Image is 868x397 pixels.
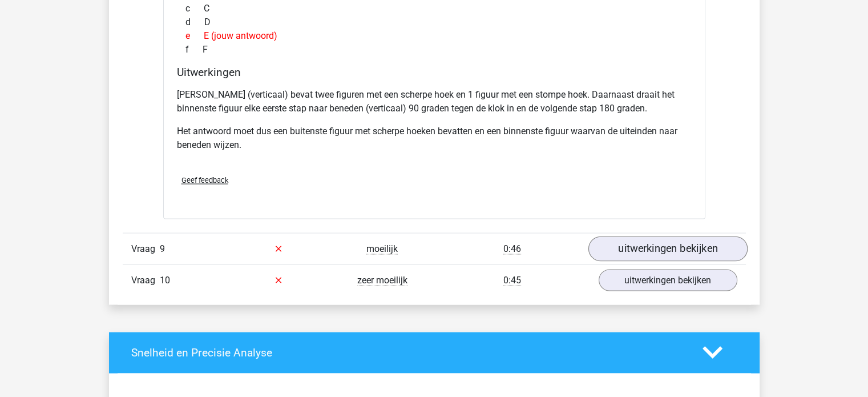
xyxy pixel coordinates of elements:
[177,125,692,152] p: Het antwoord moet dus een buitenste figuur met scherpe hoeken bevatten en een binnenste figuur wa...
[185,29,204,43] span: e
[503,243,521,254] span: 0:46
[503,274,521,286] span: 0:45
[131,273,160,287] span: Vraag
[185,2,204,15] span: c
[177,66,692,79] h4: Uitwerkingen
[177,43,692,57] div: F
[177,29,692,43] div: E (jouw antwoord)
[177,15,692,29] div: D
[131,242,160,255] span: Vraag
[160,243,165,254] span: 9
[357,274,407,286] span: zeer moeilijk
[177,88,692,115] p: [PERSON_NAME] (verticaal) bevat twee figuren met een scherpe hoek en 1 figuur met een stompe hoek...
[599,269,737,291] a: uitwerkingen bekijken
[185,43,203,57] span: f
[177,2,692,15] div: C
[181,176,228,185] span: Geef feedback
[588,236,747,261] a: uitwerkingen bekijken
[185,15,204,29] span: d
[131,346,685,359] h4: Snelheid en Precisie Analyse
[160,274,170,285] span: 10
[366,243,398,254] span: moeilijk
